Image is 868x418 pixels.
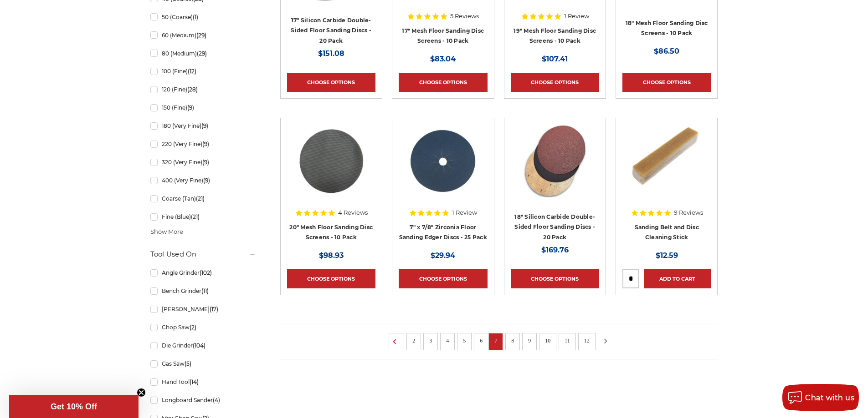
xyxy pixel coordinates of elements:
a: Sanding Belt and Disc Cleaning Stick [622,125,711,213]
span: (12) [188,68,196,75]
span: $98.93 [319,251,344,260]
h5: Tool Used On [150,249,256,260]
a: Coarse (Tan) [150,191,256,206]
span: (9) [201,122,208,129]
a: Angle Grinder [150,265,256,281]
a: Choose Options [511,73,599,92]
span: $169.76 [541,246,569,254]
span: 4 Reviews [338,210,368,216]
a: Hand Tool [150,374,256,390]
a: 6 [477,336,486,346]
img: Sanding Belt and Disc Cleaning Stick [630,125,703,197]
a: 18" Silicon Carbide Double-Sided Floor Sanding Discs - 20 Pack [514,213,595,241]
span: (21) [191,213,200,220]
a: 5 [460,336,469,346]
span: (9) [202,159,209,166]
span: (21) [196,195,205,202]
a: 150 (Fine) [150,100,256,116]
a: 9 [525,336,534,346]
a: 17" Mesh Floor Sanding Disc Screens - 10 Pack [402,27,484,45]
a: 19" Mesh Floor Sanding Disc Screens - 10 Pack [514,27,596,45]
span: Show More [150,227,183,237]
a: 10 [542,336,554,346]
a: 80 (Medium) [150,45,256,61]
a: Choose Options [287,269,375,288]
a: 180 (Very Fine) [150,118,256,134]
a: 8 [508,336,517,346]
a: 400 (Very Fine) [150,172,256,188]
span: (4) [213,397,220,403]
span: 1 Review [564,13,589,19]
a: 3 [426,336,435,346]
a: Choose Options [622,73,711,92]
a: Bench Grinder [150,283,256,299]
a: Choose Options [399,73,487,92]
img: 20" Floor Sanding Mesh Screen [295,125,368,197]
span: 9 Reviews [674,210,703,216]
a: 60 (Medium) [150,27,256,43]
span: (29) [196,32,206,39]
a: Chop Saw [150,319,256,335]
span: (28) [187,86,198,93]
span: Get 10% Off [51,402,97,411]
span: (9) [203,177,210,184]
a: Mercer 7" x 7/8" Hole Zirconia Floor Sanding Cloth Edger Disc [399,125,487,213]
span: 1 Review [452,210,477,216]
span: (29) [197,50,207,57]
button: Close teaser [137,388,146,397]
a: Choose Options [287,73,375,92]
span: $86.50 [654,47,679,55]
span: (102) [200,269,212,276]
a: 20" Mesh Floor Sanding Disc Screens - 10 Pack [289,224,373,241]
a: 18" Mesh Floor Sanding Disc Screens - 10 Pack [626,20,708,37]
span: (104) [193,342,205,349]
a: 320 (Very Fine) [150,154,256,170]
div: Get 10% OffClose teaser [9,395,139,418]
span: (9) [187,104,194,111]
span: $151.08 [318,49,344,58]
a: Gas Saw [150,356,256,372]
span: (1) [193,14,198,20]
a: 120 (Fine) [150,81,256,97]
a: 2 [409,336,418,346]
span: (9) [202,141,209,147]
span: (2) [190,324,196,331]
span: $83.04 [430,55,456,63]
span: 5 Reviews [450,13,479,19]
a: Silicon Carbide 18" Double-Sided Floor Sanding Discs [511,125,599,213]
a: 11 [561,336,573,346]
a: Longboard Sander [150,392,256,408]
a: 100 (Fine) [150,63,256,79]
a: 17" Silicon Carbide Double-Sided Floor Sanding Discs - 20 Pack [291,17,371,44]
a: Add to Cart [644,269,711,288]
a: Die Grinder [150,337,256,353]
a: 7 [491,336,500,346]
a: 220 (Very Fine) [150,136,256,152]
a: Choose Options [399,269,487,288]
span: Chat with us [805,393,854,402]
a: [PERSON_NAME] [150,301,256,317]
a: 4 [443,336,452,346]
span: $29.94 [431,251,455,260]
a: 50 (Coarse) [150,9,256,25]
span: $12.59 [656,251,678,260]
a: Sanding Belt and Disc Cleaning Stick [635,224,699,241]
span: (14) [190,378,199,385]
a: Fine (Blue) [150,209,256,225]
span: (11) [201,287,209,294]
a: 12 [581,336,593,346]
button: Chat with us [782,384,859,411]
span: (5) [185,360,191,367]
a: 7" x 7/8" Zirconia Floor Sanding Edger Discs - 25 Pack [399,224,487,241]
span: (17) [210,306,218,312]
a: Choose Options [511,269,599,288]
a: 20" Floor Sanding Mesh Screen [287,125,375,213]
img: Mercer 7" x 7/8" Hole Zirconia Floor Sanding Cloth Edger Disc [406,125,479,197]
img: Silicon Carbide 18" Double-Sided Floor Sanding Discs [519,125,591,197]
span: $107.41 [542,55,568,63]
